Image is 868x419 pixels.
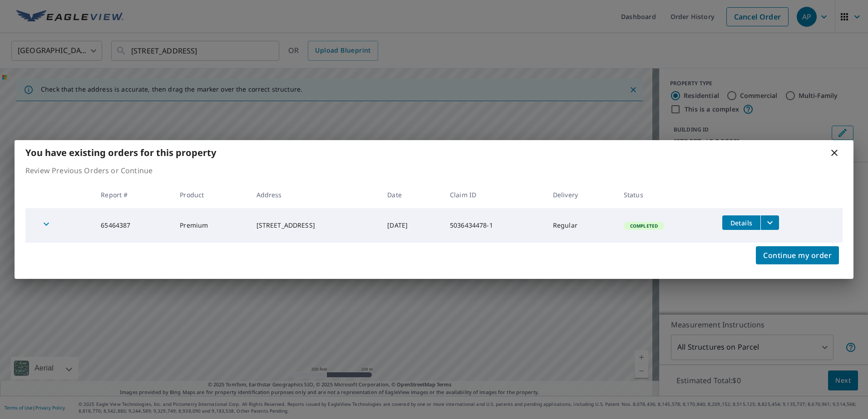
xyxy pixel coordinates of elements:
[625,223,663,229] span: Completed
[94,208,173,243] td: 65464387
[94,181,173,208] th: Report #
[546,208,616,243] td: Regular
[763,249,832,262] span: Continue my order
[722,215,760,230] button: detailsBtn-65464387
[173,208,249,243] td: Premium
[728,219,755,227] span: Details
[760,215,779,230] button: filesDropdownBtn-65464387
[25,146,216,159] b: You have existing orders for this property
[249,181,380,208] th: Address
[256,221,373,230] div: [STREET_ADDRESS]
[616,181,715,208] th: Status
[173,181,249,208] th: Product
[380,208,443,243] td: [DATE]
[546,181,616,208] th: Delivery
[756,246,839,264] button: Continue my order
[25,165,843,176] p: Review Previous Orders or Continue
[443,181,546,208] th: Claim ID
[443,208,546,243] td: 5036434478-1
[380,181,443,208] th: Date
